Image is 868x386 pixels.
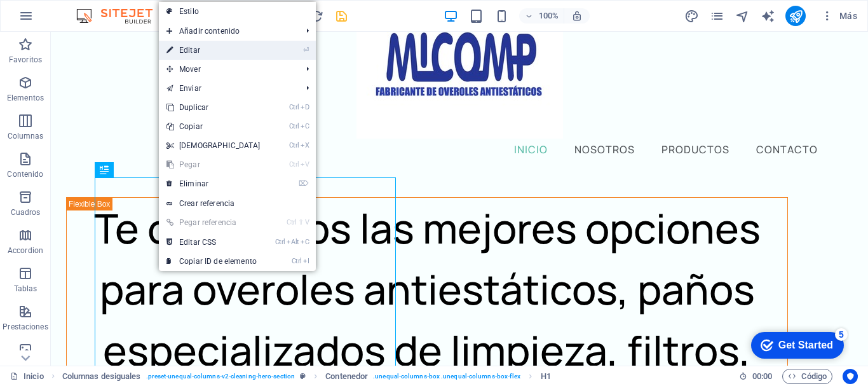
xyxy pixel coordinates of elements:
button: publish [785,6,806,26]
i: Volver a cargar página [309,9,323,24]
i: I [303,257,309,265]
i: AI Writer [761,9,775,24]
p: Prestaciones [3,322,48,332]
nav: breadcrumb [62,369,551,384]
a: Crear referencia [159,194,316,213]
i: ⇧ [298,218,304,226]
i: C [301,238,309,246]
i: C [301,122,309,130]
span: Haz clic para seleccionar y doble clic para editar [62,369,141,384]
p: Columnas [8,131,44,141]
span: Haz clic para seleccionar y doble clic para editar [325,369,368,384]
span: 00 00 [752,369,772,384]
button: Código [782,369,832,384]
div: Get Started 5 items remaining, 0% complete [10,6,103,33]
button: Más [816,6,862,26]
span: Haz clic para seleccionar y doble clic para editar [541,369,551,384]
span: : [761,371,763,381]
i: Alt [287,238,299,246]
div: 5 [94,3,107,15]
i: V [301,160,309,169]
a: Estilo [159,2,316,21]
i: Al redimensionar, ajustar el nivel de zoom automáticamente para ajustarse al dispositivo elegido. [571,10,583,22]
span: Añadir contenido [159,22,297,41]
i: V [305,218,309,226]
i: ⌦ [299,179,309,188]
i: Diseño (Ctrl+Alt+Y) [684,9,699,24]
button: 100% [519,8,564,24]
a: Ctrl⇧VPegar referencia [159,213,268,232]
button: pages [709,8,724,24]
a: CtrlX[DEMOGRAPHIC_DATA] [159,136,268,155]
i: Ctrl [289,103,299,111]
p: Tablas [14,284,37,294]
img: Editor Logo [73,8,168,24]
a: CtrlVPegar [159,155,268,174]
button: save [334,8,349,24]
i: Ctrl [289,122,299,130]
i: Ctrl [289,160,299,169]
p: Cuadros [11,207,41,217]
a: ⏎Editar [159,41,268,60]
i: Ctrl [289,141,299,149]
a: ⌦Eliminar [159,174,268,193]
button: navigator [735,8,750,24]
p: Contenido [7,169,43,179]
p: Favoritos [9,55,42,65]
button: design [684,8,699,24]
span: Mover [159,60,297,79]
a: Haz clic para cancelar la selección y doble clic para abrir páginas [10,369,44,384]
span: . preset-unequal-columns-v2-cleaning-hero-section [146,369,295,384]
button: text_generator [760,8,775,24]
span: Código [788,369,827,384]
button: Usercentrics [843,369,858,384]
span: Más [821,10,857,22]
i: Ctrl [287,218,297,226]
i: Este elemento es un preajuste personalizable [300,373,306,380]
i: Ctrl [275,238,285,246]
button: reload [308,8,323,24]
a: CtrlAltCEditar CSS [159,233,268,252]
h6: Tiempo de la sesión [739,369,773,384]
i: ⏎ [303,46,309,54]
a: Enviar [159,79,297,98]
i: Navegador [735,9,750,24]
span: . unequal-columns-box .unequal-columns-box-flex [373,369,520,384]
i: Ctrl [292,257,302,265]
i: X [301,141,309,149]
a: CtrlCCopiar [159,117,268,136]
p: Elementos [7,93,44,103]
p: Accordion [8,245,43,256]
div: Get Started [37,14,92,25]
h6: 100% [538,8,559,24]
i: Publicar [789,9,803,24]
a: CtrlICopiar ID de elemento [159,252,268,271]
a: CtrlDDuplicar [159,98,268,117]
i: D [301,103,309,111]
i: Guardar (Ctrl+S) [334,9,349,24]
